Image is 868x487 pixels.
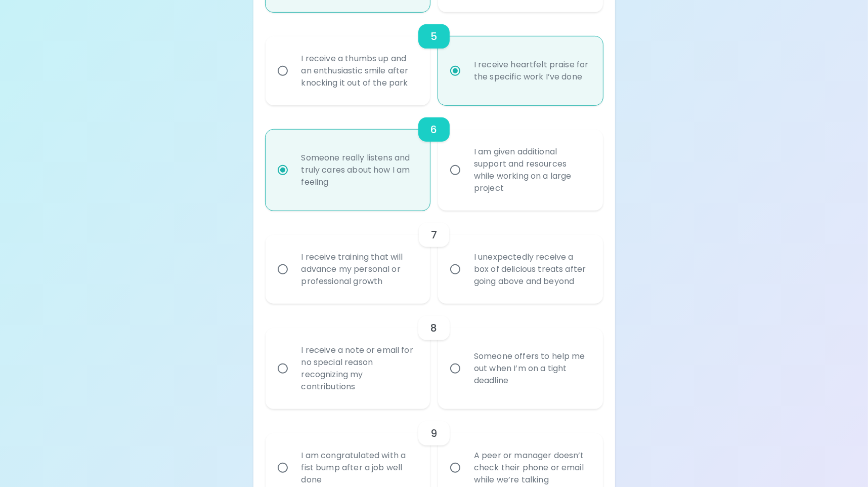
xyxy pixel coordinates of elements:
[466,239,597,300] div: I unexpectedly receive a box of delicious treats after going above and beyond
[430,121,437,138] h6: 6
[466,47,597,95] div: I receive heartfelt praise for the specific work I’ve done
[466,134,597,207] div: I am given additional support and resources while working on a large project
[430,425,437,441] h6: 9
[266,304,603,409] div: choice-group-check
[430,320,437,336] h6: 8
[466,338,597,399] div: Someone offers to help me out when I’m on a tight deadline
[266,211,603,304] div: choice-group-check
[293,239,425,300] div: I receive training that will advance my personal or professional growth
[293,332,425,405] div: I receive a note or email for no special reason recognizing my contributions
[431,227,437,243] h6: 7
[266,105,603,211] div: choice-group-check
[293,140,425,200] div: Someone really listens and truly cares about how I am feeling
[430,28,437,45] h6: 5
[293,40,425,101] div: I receive a thumbs up and an enthusiastic smile after knocking it out of the park
[266,12,603,105] div: choice-group-check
